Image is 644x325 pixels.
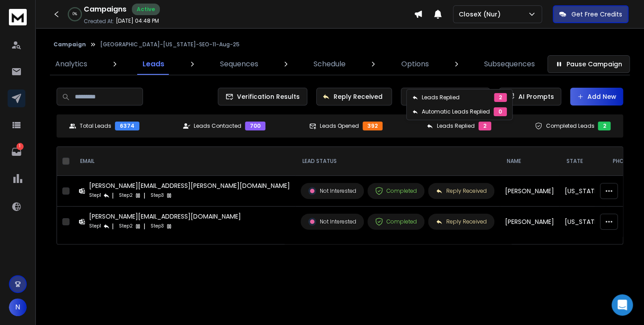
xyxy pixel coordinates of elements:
p: [DATE] 04:48 PM [116,17,159,24]
div: Not Interested [308,218,356,226]
p: Step 2 [119,191,133,200]
p: Step 3 [151,222,164,231]
p: Leads Replied [437,122,475,130]
div: Reply Received [436,218,487,225]
span: AI Prompts [514,92,554,101]
p: 0 % [73,12,77,17]
button: Pause Campaign [547,55,630,73]
div: 2 [494,93,507,102]
a: 1 [8,143,25,161]
div: 0 [493,107,507,116]
p: | [112,222,114,231]
p: Completed Leads [546,122,594,130]
p: Subsequences [484,59,535,69]
div: Completed [375,187,417,195]
a: Leads [137,53,170,75]
p: Options [401,59,429,69]
button: Verification Results [218,88,307,106]
div: Reply Received [436,187,487,195]
p: Automatic Leads Replied [422,108,490,115]
button: Get Free Credits [553,5,628,23]
th: EMAIL [73,147,295,176]
div: 2 [478,122,491,130]
p: Step 1 [89,191,101,200]
p: [GEOGRAPHIC_DATA]-[US_STATE]-SEO-11-Aug-25 [100,41,240,48]
button: N [9,298,27,316]
p: Sequences [220,59,258,69]
td: [PERSON_NAME] [500,176,559,207]
div: 2 [598,122,611,130]
a: Sequences [215,53,264,75]
th: LEAD STATUS [295,147,500,176]
span: Verification Results [233,92,300,101]
div: 392 [363,122,383,130]
td: [PERSON_NAME] [500,207,559,237]
a: Subsequences [479,53,540,75]
p: Step 1 [89,222,101,231]
p: Total Leads [80,122,111,130]
p: | [143,222,145,231]
div: Not Interested [308,187,356,195]
div: Domain Overview [34,53,80,58]
div: Keywords by Traffic [98,53,150,58]
img: logo_orange.svg [14,14,21,21]
td: [US_STATE] [559,176,606,207]
p: Reply Received [334,92,383,101]
th: State [559,147,606,176]
p: Leads Replied [422,94,460,101]
div: 6374 [115,122,139,130]
p: Leads Contacted [194,122,241,130]
div: [PERSON_NAME][EMAIL_ADDRESS][PERSON_NAME][DOMAIN_NAME] [89,181,290,190]
p: 1 [16,143,24,150]
button: Add New [570,88,623,106]
p: Schedule [314,59,346,69]
div: 700 [245,122,265,130]
button: AI Prompts [499,88,561,106]
h1: Campaigns [84,4,126,15]
p: | [112,191,114,200]
button: Campaign [53,41,86,48]
th: NAME [500,147,559,176]
p: | [143,191,145,200]
img: logo [9,9,27,25]
p: CloseX (Nur) [459,10,504,19]
img: tab_keywords_by_traffic_grey.svg [89,52,96,59]
p: Leads [143,59,164,69]
img: website_grey.svg [14,23,21,30]
p: Analytics [55,59,87,69]
div: [PERSON_NAME][EMAIL_ADDRESS][DOMAIN_NAME] [89,212,241,221]
a: Schedule [308,53,351,75]
p: Step 3 [151,191,164,200]
p: Get Free Credits [571,10,622,19]
div: v 4.0.22 [25,14,44,21]
p: Leads Opened [320,122,359,130]
p: Step 2 [119,222,133,231]
div: Active [132,4,160,15]
td: [US_STATE] [559,207,606,237]
a: Analytics [50,53,93,75]
p: Created At: [84,18,114,25]
a: Options [396,53,434,75]
div: Open Intercom Messenger [611,294,633,316]
img: tab_domain_overview_orange.svg [24,52,31,59]
div: Domain: [URL] [23,23,63,30]
div: Completed [375,218,417,226]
